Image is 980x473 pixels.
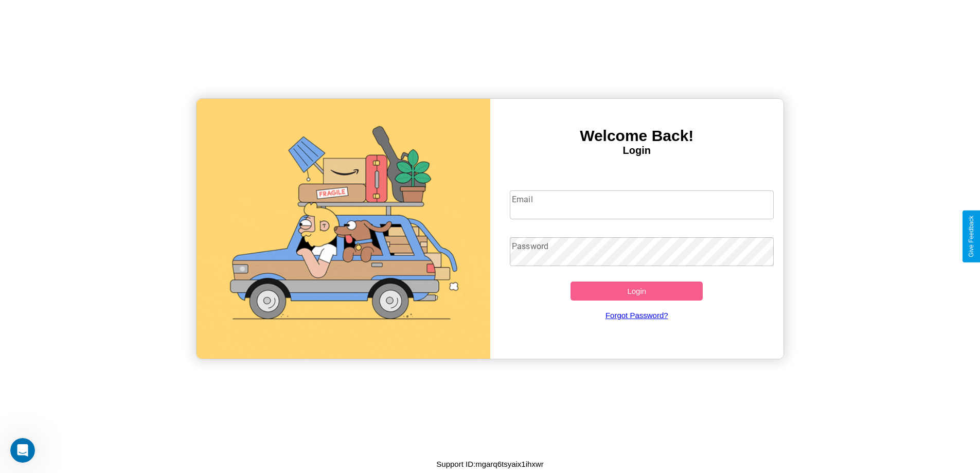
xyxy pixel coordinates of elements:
[968,216,975,257] div: Give Feedback
[571,282,703,301] button: Login
[505,301,769,330] a: Forgot Password?
[436,457,543,471] p: Support ID: mgarq6tsyaix1ihxwr
[10,438,35,463] iframe: Intercom live chat
[490,127,784,145] h3: Welcome Back!
[197,99,490,359] img: gif
[490,145,784,156] h4: Login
